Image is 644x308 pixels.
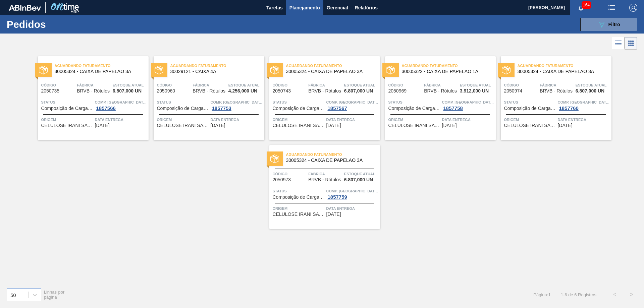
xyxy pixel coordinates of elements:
span: BRVB - Rótulos [193,88,225,94]
span: Filtro [608,22,620,27]
span: Fábrica [308,171,342,177]
span: CELULOSE IRANI SA - INDAIATUBA (SP) [273,212,325,217]
span: 30005324 - CAIXA DE PAPELAO 3A [55,69,143,74]
span: 2050969 [388,88,407,94]
div: Visão em Lista [612,37,625,50]
span: 30005324 - CAIXA DE PAPELAO 3A [518,69,606,74]
span: Status [273,99,325,106]
span: Origem [504,116,556,123]
span: Código [157,82,191,88]
span: Origem [157,116,209,123]
a: Comp. [GEOGRAPHIC_DATA]1857567 [326,99,378,111]
span: 2050974 [504,88,523,94]
img: userActions [608,4,616,12]
span: 30005322 - CAIXA DE PAPELAO 1A [402,69,490,74]
div: 1857753 [211,106,233,111]
a: statusAguardando Faturamento30005324 - CAIXA DE PAPELAO 3ACódigo2050743FábricaBRVB - RótulosEstoq... [264,56,380,140]
span: Comp. Carga [442,99,494,106]
div: 1857567 [326,106,348,111]
span: 6.807,000 UN [344,88,373,94]
div: 50 [10,292,16,298]
div: 1857758 [442,106,464,111]
span: Estoque atual [344,171,378,177]
span: 30005324 - CAIXA DE PAPELAO 3A [286,158,375,163]
span: Estoque atual [113,82,147,88]
button: Notificações [570,3,592,12]
img: TNhmsLtSVTkK8tSr43FrP2fwEKptu5GPRR3wAAAABJRU5ErkJggg== [9,5,41,11]
a: Comp. [GEOGRAPHIC_DATA]1857566 [95,99,147,111]
span: Linhas por página [44,290,65,300]
span: 2050973 [273,177,291,182]
a: statusAguardando Faturamento30005324 - CAIXA DE PAPELAO 3ACódigo2050974FábricaBRVB - RótulosEstoq... [496,56,611,140]
span: Estoque atual [228,82,263,88]
img: status [502,66,511,74]
img: status [39,66,48,74]
span: CELULOSE IRANI SA - INDAIATUBA (SP) [388,123,440,128]
span: 30029121 - CAIXA 4A [170,69,259,74]
span: 30/10/2025 [442,123,457,128]
span: Data Entrega [442,116,494,123]
a: statusAguardando Faturamento30005324 - CAIXA DE PAPELAO 3ACódigo2050735FábricaBRVB - RótulosEstoq... [33,56,149,140]
span: 15/10/2025 [95,123,110,128]
span: BRVB - Rótulos [424,88,457,94]
h1: Pedidos [7,20,107,28]
img: status [155,66,163,74]
span: Aguardando Faturamento [55,62,149,69]
a: Comp. [GEOGRAPHIC_DATA]1857760 [558,99,610,111]
span: Origem [388,116,440,123]
span: BRVB - Rótulos [308,177,341,182]
span: Gerencial [327,4,348,12]
button: > [623,286,640,303]
span: Origem [273,116,325,123]
div: 1857759 [326,194,348,200]
span: Código [504,82,538,88]
span: Estoque atual [460,82,494,88]
span: CELULOSE IRANI SA - INDAIATUBA (SP) [504,123,556,128]
span: Aguardando Faturamento [170,62,264,69]
span: 6.807,000 UN [344,177,373,182]
a: statusAguardando Faturamento30029121 - CAIXA 4ACódigo2050960FábricaBRVB - RótulosEstoque atual4.2... [149,56,264,140]
span: BRVB - Rótulos [308,88,341,94]
span: Data Entrega [211,116,263,123]
span: Comp. Carga [95,99,147,106]
span: 6.807,000 UN [113,88,142,94]
span: Comp. Carga [211,99,263,106]
span: 2050735 [41,88,60,94]
a: Comp. [GEOGRAPHIC_DATA]1857758 [442,99,494,111]
span: Aguardando Faturamento [286,151,380,158]
span: 30005324 - CAIXA DE PAPELAO 3A [286,69,375,74]
span: Aguardando Faturamento [402,62,496,69]
span: Estoque atual [576,82,610,88]
span: 1 - 6 de 6 Registros [561,292,596,297]
span: Status [504,99,556,106]
button: < [606,286,623,303]
span: BRVB - Rótulos [540,88,573,94]
span: 6.807,000 UN [576,88,604,94]
a: statusAguardando Faturamento30005324 - CAIXA DE PAPELAO 3ACódigo2050973FábricaBRVB - RótulosEstoq... [264,145,380,229]
span: Data Entrega [95,116,147,123]
img: Logout [629,4,637,12]
span: 2050743 [273,88,291,94]
span: Data Entrega [558,116,610,123]
span: Código [273,171,307,177]
span: 17/10/2025 [211,123,225,128]
div: 1857566 [95,106,117,111]
span: CELULOSE IRANI SA - INDAIATUBA (SP) [157,123,209,128]
span: 2050960 [157,88,175,94]
span: Origem [41,116,93,123]
span: Código [273,82,307,88]
a: statusAguardando Faturamento30005322 - CAIXA DE PAPELAO 1ACódigo2050969FábricaBRVB - RótulosEstoq... [380,56,496,140]
a: Comp. [GEOGRAPHIC_DATA]1857759 [326,188,378,200]
div: Visão em Cards [625,37,637,50]
span: Fábrica [424,82,458,88]
span: Código [388,82,423,88]
span: Página : 1 [533,292,550,297]
span: Origem [273,205,325,212]
span: Comp. Carga [558,99,610,106]
span: Aguardando Faturamento [286,62,380,69]
span: 31/10/2025 [558,123,573,128]
span: Status [157,99,209,106]
span: Status [388,99,440,106]
span: Composição de Carga Aceita [41,106,93,111]
button: Filtro [580,18,637,31]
